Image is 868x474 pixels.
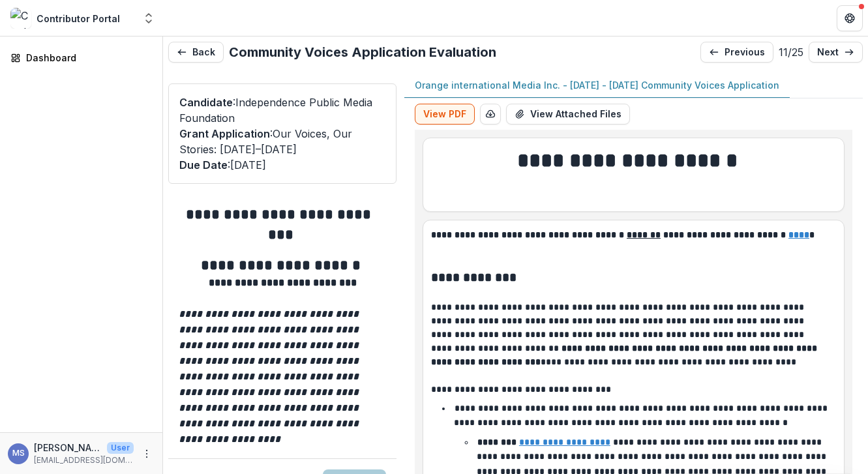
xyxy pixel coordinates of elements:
p: [EMAIL_ADDRESS][DOMAIN_NAME] [34,454,134,466]
h2: Community Voices Application Evaluation [229,44,496,60]
p: next [817,47,839,58]
p: User [107,442,134,454]
p: 11 / 25 [779,44,803,60]
p: previous [725,47,765,58]
span: Due Date [179,158,228,171]
div: Contributor Portal [37,12,120,25]
a: Dashboard [5,47,157,68]
span: Grant Application [179,127,270,140]
div: Dashboard [26,51,147,65]
button: Get Help [837,5,863,31]
p: : [DATE] [179,157,385,173]
img: Contributor Portal [10,8,31,29]
p: [PERSON_NAME] [34,441,102,454]
p: Orange international Media Inc. - [DATE] - [DATE] Community Voices Application [415,78,779,92]
a: next [809,42,863,63]
a: previous [700,42,773,63]
button: View PDF [415,104,475,125]
span: Candidate [179,96,233,109]
button: Open entity switcher [140,5,158,31]
p: : Our Voices, Our Stories: [DATE]–[DATE] [179,126,385,157]
button: Back [168,42,224,63]
div: Melissa Beatriz Skolnick [12,449,25,458]
p: : Independence Public Media Foundation [179,95,385,126]
button: View Attached Files [506,104,630,125]
button: More [139,446,155,462]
